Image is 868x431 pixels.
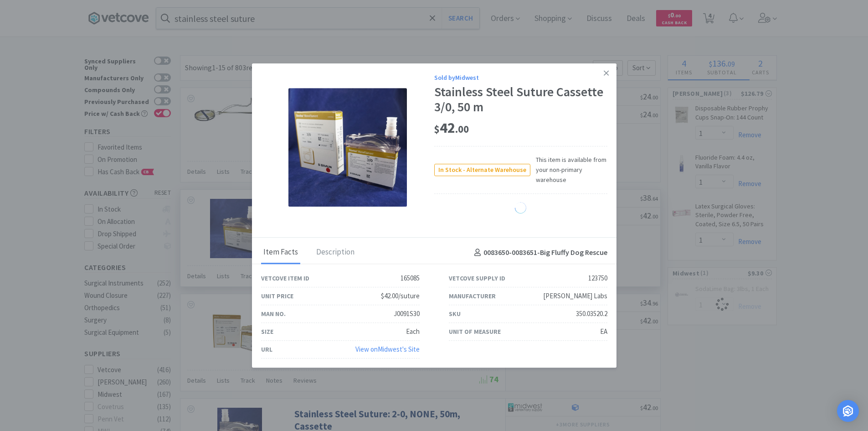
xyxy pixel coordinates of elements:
div: EA [600,326,607,337]
span: In Stock - Alternate Warehouse [435,164,530,176]
div: URL [261,344,272,354]
div: Stainless Steel Suture Cassette 3/0, 50 m [434,84,607,115]
div: Description [314,241,357,264]
img: 644c78af6ea04a8c8bbaccc162cbf908_123750.jpeg [288,88,407,207]
div: Unit of Measure [449,327,501,337]
a: View onMidwest's Site [355,345,420,353]
div: Vetcove Item ID [261,273,309,283]
div: Man No. [261,309,286,319]
div: Manufacturer [449,291,496,301]
div: 165085 [401,273,420,284]
div: Each [406,326,420,337]
h4: 0083650-0083651 - Big Fluffy Dog Rescue [471,247,607,259]
span: . 00 [455,123,469,135]
div: 123750 [588,273,607,284]
div: $42.00/suture [381,291,420,301]
div: Size [261,327,273,337]
div: Open Intercom Messenger [837,400,859,422]
div: SKU [449,309,461,319]
div: Sold by Midwest [434,73,607,83]
div: Vetcove Supply ID [449,273,505,283]
div: 350.03520.2 [576,308,607,319]
span: This item is available from your non-primary warehouse [530,155,607,185]
span: 42 [434,119,469,137]
div: Item Facts [261,241,300,264]
div: J0091S30 [394,308,420,319]
span: $ [434,123,440,135]
div: [PERSON_NAME] Labs [543,291,607,301]
div: Unit Price [261,291,293,301]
